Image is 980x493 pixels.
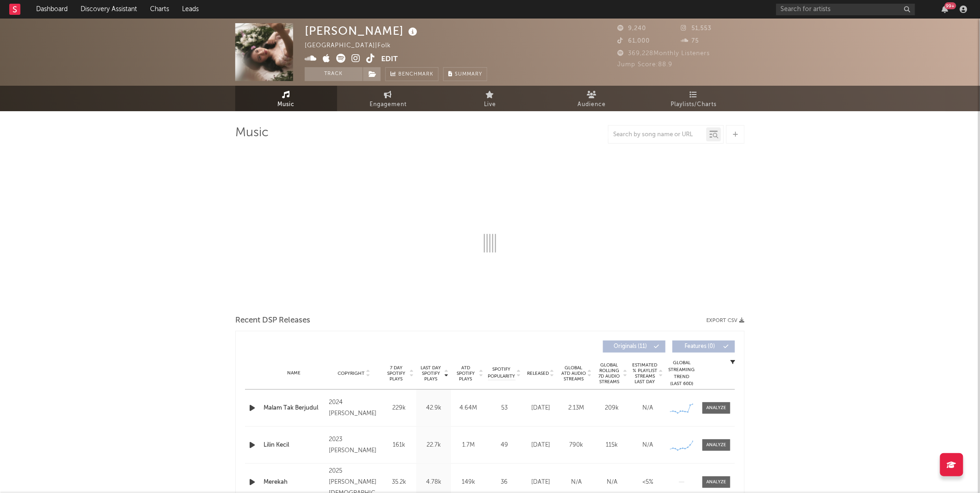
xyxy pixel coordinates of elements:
[305,40,402,51] div: [GEOGRAPHIC_DATA] | Folk
[617,62,672,68] span: Jump Score: 88.9
[453,404,484,413] div: 4.64M
[419,404,449,413] div: 42.9k
[488,366,515,380] span: Spotify Popularity
[443,67,487,81] button: Summary
[484,99,496,110] span: Live
[776,4,915,15] input: Search for artists
[329,397,379,419] div: 2024 [PERSON_NAME]
[609,344,652,349] span: Originals ( 11 )
[384,478,414,487] div: 35.2k
[488,478,521,487] div: 36
[384,404,414,413] div: 229k
[671,99,717,110] span: Playlists/Charts
[488,404,521,413] div: 53
[398,69,433,80] span: Benchmark
[305,23,420,38] div: [PERSON_NAME]
[681,25,712,32] span: 51,553
[632,404,663,413] div: N/A
[264,478,324,487] a: Merekah
[597,362,622,385] span: Global Rolling 7D Audio Streams
[561,365,586,382] span: Global ATD Audio Streams
[488,441,521,450] div: 49
[668,360,696,387] div: Global Streaming Trend (Last 60D)
[235,86,337,111] a: Music
[235,315,310,326] span: Recent DSP Releases
[337,86,439,111] a: Engagement
[706,318,745,323] button: Export CSV
[527,371,549,376] span: Released
[597,404,628,413] div: 209k
[617,51,710,57] span: 369,228 Monthly Listeners
[385,67,439,81] a: Benchmark
[632,478,663,487] div: <5%
[672,341,735,353] button: Features(0)
[384,441,414,450] div: 161k
[305,67,363,81] button: Track
[439,86,541,111] a: Live
[681,38,699,44] span: 75
[338,371,364,376] span: Copyright
[603,341,666,353] button: Originals(11)
[419,441,449,450] div: 22.7k
[945,2,956,9] div: 99 +
[384,365,408,382] span: 7 Day Spotify Plays
[561,478,592,487] div: N/A
[525,441,556,450] div: [DATE]
[597,441,628,450] div: 115k
[643,86,745,111] a: Playlists/Charts
[942,6,949,13] button: 99+
[419,365,443,382] span: Last Day Spotify Plays
[264,370,324,377] div: Name
[264,404,324,413] a: Malam Tak Berjudul
[578,99,606,110] span: Audience
[678,344,721,349] span: Features ( 0 )
[632,441,663,450] div: N/A
[561,404,592,413] div: 2.13M
[609,131,706,139] input: Search by song name or URL
[453,365,478,382] span: ATD Spotify Plays
[381,54,398,65] button: Edit
[525,404,556,413] div: [DATE]
[632,362,658,385] span: Estimated % Playlist Streams Last Day
[617,25,646,32] span: 9,240
[455,72,482,77] span: Summary
[617,38,650,44] span: 61,000
[278,99,295,110] span: Music
[329,434,379,456] div: 2023 [PERSON_NAME]
[597,478,628,487] div: N/A
[453,478,484,487] div: 149k
[561,441,592,450] div: 790k
[453,441,484,450] div: 1.7M
[370,99,407,110] span: Engagement
[419,478,449,487] div: 4.78k
[541,86,643,111] a: Audience
[264,441,324,450] a: Lilin Kecil
[525,478,556,487] div: [DATE]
